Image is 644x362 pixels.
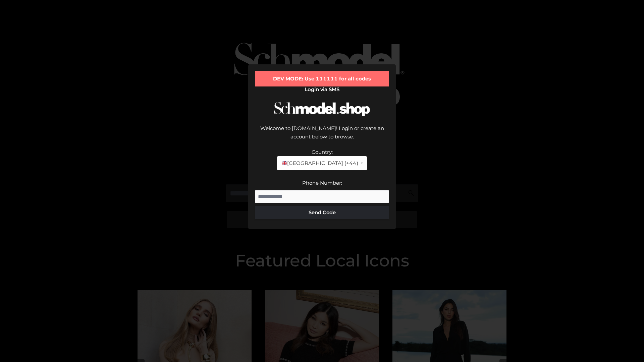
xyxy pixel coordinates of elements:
span: [GEOGRAPHIC_DATA] (+44) [281,159,358,168]
h2: Login via SMS [255,86,389,93]
img: Schmodel Logo [272,96,372,122]
div: DEV MODE: Use 111111 for all codes [255,71,389,86]
label: Phone Number: [302,180,342,186]
button: Send Code [255,206,389,219]
label: Country: [312,149,333,155]
div: Welcome to [DOMAIN_NAME]! Login or create an account below to browse. [255,124,389,148]
img: 🇬🇧 [282,161,287,166]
